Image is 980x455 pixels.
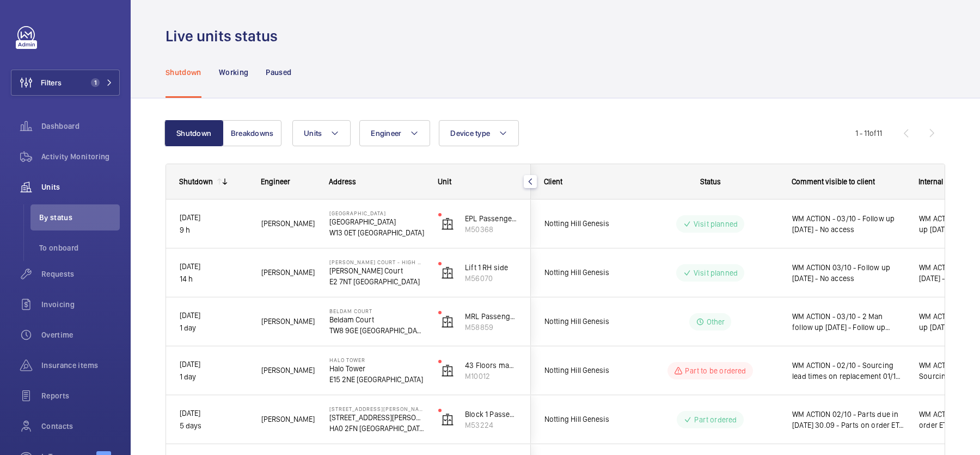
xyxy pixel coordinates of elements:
p: 43 Floors machine room less. Left hand fire fighter [465,360,517,371]
p: [DATE] [180,260,247,273]
div: Press SPACE to select this row. [166,297,531,346]
p: Part to be ordered [685,365,746,376]
span: Overtime [41,329,120,340]
span: Requests [41,269,120,279]
p: E2 7NT [GEOGRAPHIC_DATA] [329,276,424,287]
p: Lift 1 RH side [465,262,517,273]
span: of [869,129,877,138]
p: [STREET_ADDRESS][PERSON_NAME] [329,412,424,423]
p: 9 h [180,224,247,236]
span: Device type [450,129,490,138]
p: HA0 2FN [GEOGRAPHIC_DATA] [329,423,424,434]
span: Client [544,177,562,186]
span: WM ACTION - 02/10 - Sourcing lead times on replacement 01/10 - Technical attended recommend repla... [792,360,905,382]
span: To onboard [39,242,120,253]
div: Shutdown [179,177,213,186]
span: By status [39,212,120,223]
span: [PERSON_NAME] [261,315,315,328]
p: M50368 [465,224,517,235]
button: Device type [439,120,519,146]
img: elevator.svg [441,266,454,279]
p: EPL Passenger Lift [465,213,517,224]
span: Reports [41,390,120,401]
span: [PERSON_NAME] [261,413,315,426]
span: Notting Hill Genesis [544,315,628,328]
span: Engineer [261,177,290,186]
span: WM ACTION - 03/10 - 2 Man follow up [DATE] - Follow up [DATE] - No access follow up in hours [792,311,905,333]
img: elevator.svg [441,413,454,426]
span: 1 - 11 11 [855,129,882,137]
span: Contacts [41,421,120,432]
img: elevator.svg [441,217,454,230]
h1: Live units status [166,26,284,46]
p: Working [219,67,248,78]
div: Press SPACE to select this row. [166,200,531,248]
p: Other [707,316,725,327]
span: WM ACTION 03/10 - Follow up [DATE] - No access [792,262,905,284]
button: Shutdown [164,120,223,146]
button: Filters1 [11,70,120,96]
p: [DATE] [180,358,247,371]
span: [PERSON_NAME] [261,266,315,279]
span: Units [41,182,120,192]
span: 1 [91,78,100,87]
span: Engineer [371,129,401,138]
span: Filters [41,77,62,88]
span: Notting Hill Genesis [544,364,628,377]
p: 14 h [180,273,247,285]
p: MRL Passenger Lift [465,311,517,322]
span: Dashboard [41,121,120,132]
p: [PERSON_NAME] Court [329,265,424,276]
p: Paused [266,67,291,78]
span: Status [700,177,721,186]
p: [DATE] [180,211,247,224]
p: [DATE] [180,309,247,322]
p: Visit planned [694,267,738,278]
span: WM ACTION - 03/10 - Follow up [DATE] - No access [792,213,905,235]
p: TW8 9GE [GEOGRAPHIC_DATA] [329,325,424,336]
span: Activity Monitoring [41,151,120,162]
p: 1 day [180,322,247,334]
span: Insurance items [41,360,120,371]
p: [GEOGRAPHIC_DATA] [329,210,424,216]
span: Units [304,129,322,138]
span: Notting Hill Genesis [544,266,628,279]
span: Notting Hill Genesis [544,413,628,426]
p: 5 days [180,420,247,432]
p: M10012 [465,371,517,382]
p: Halo Tower [329,357,424,363]
p: W13 0ET [GEOGRAPHIC_DATA] [329,227,424,238]
p: Halo Tower [329,363,424,374]
button: Engineer [359,120,430,146]
p: 1 day [180,371,247,383]
div: Press SPACE to select this row. [166,346,531,395]
div: Press SPACE to select this row. [166,395,531,444]
p: Visit planned [694,219,738,229]
p: M58859 [465,322,517,333]
p: [DATE] [180,407,247,420]
p: [GEOGRAPHIC_DATA] [329,216,424,227]
span: Internal comment [918,177,976,186]
span: [PERSON_NAME] [261,217,315,230]
p: Beldam Court [329,314,424,325]
p: E15 2NE [GEOGRAPHIC_DATA] [329,374,424,385]
button: Breakdowns [223,120,281,146]
span: [PERSON_NAME] [261,364,315,377]
p: Part ordered [694,414,737,425]
button: Units [292,120,351,146]
p: Block 1 Passenger Lift [465,409,517,420]
p: Shutdown [166,67,201,78]
div: Unit [438,177,518,186]
span: Invoicing [41,299,120,310]
p: Beldam Court [329,308,424,314]
div: Press SPACE to select this row. [166,248,531,297]
span: Address [329,177,356,186]
span: Comment visible to client [792,177,875,186]
p: M53224 [465,420,517,431]
span: WM ACTION 02/10 - Parts due in [DATE] 30.09 - Parts on order ETA [DATE] WM ACTION - 29/09 - New s... [792,409,905,431]
p: [PERSON_NAME] Court - High Risk Building [329,259,424,265]
img: elevator.svg [441,315,454,328]
img: elevator.svg [441,364,454,377]
p: [STREET_ADDRESS][PERSON_NAME] - High Risk Building [329,406,424,412]
span: Notting Hill Genesis [544,217,628,230]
